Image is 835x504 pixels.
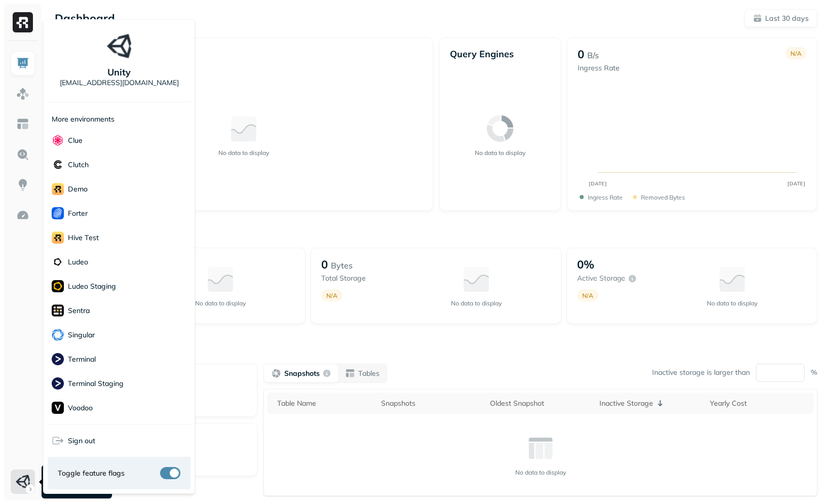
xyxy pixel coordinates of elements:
[68,160,89,170] p: Clutch
[58,469,125,478] span: Toggle feature flags
[52,353,64,365] img: Terminal
[52,183,64,195] img: demo
[68,257,88,267] p: Ludeo
[52,280,64,292] img: Ludeo Staging
[68,436,95,446] span: Sign out
[68,233,99,243] p: Hive Test
[52,231,64,244] img: Hive Test
[52,159,64,171] img: Clutch
[68,330,95,340] p: Singular
[52,377,64,390] img: Terminal Staging
[52,304,64,317] img: Sentra
[68,282,116,291] p: Ludeo Staging
[52,114,115,124] p: More environments
[68,209,88,218] p: Forter
[68,184,88,194] p: demo
[52,134,64,146] img: Clue
[60,78,179,88] p: [EMAIL_ADDRESS][DOMAIN_NAME]
[68,379,124,389] p: Terminal Staging
[52,329,64,341] img: Singular
[68,355,96,364] p: Terminal
[52,207,64,219] img: Forter
[107,66,131,78] p: Unity
[107,34,131,58] img: Unity
[68,403,93,413] p: Voodoo
[52,402,64,414] img: Voodoo
[68,136,83,145] p: Clue
[68,306,90,316] p: Sentra
[52,256,64,268] img: Ludeo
